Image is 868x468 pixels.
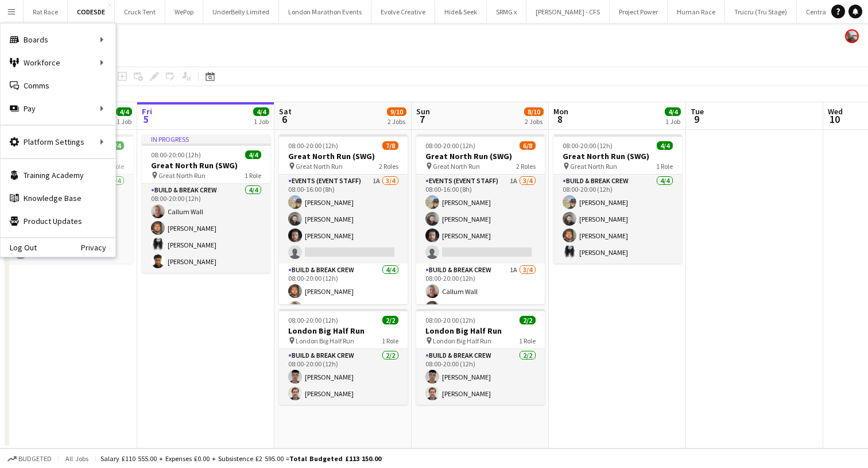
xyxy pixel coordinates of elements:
button: WePop [165,1,203,23]
span: 4/4 [245,150,261,159]
h3: Great North Run (SWG) [279,151,408,161]
span: 08:00-20:00 (12h) [151,150,201,159]
h3: Great North Run (SWG) [416,151,545,161]
span: 5 [140,113,152,126]
span: Great North Run [570,162,617,171]
span: 1 Role [245,171,261,180]
span: London Big Half Run [433,337,491,345]
button: [PERSON_NAME] - CFS [526,1,610,23]
span: 2 Roles [516,162,536,171]
span: 08:00-20:00 (12h) [288,141,338,150]
span: Great North Run [158,171,206,180]
span: Budgeted [18,455,52,463]
app-job-card: 08:00-20:00 (12h)4/4Great North Run (SWG) Great North Run1 RoleBuild & Break Crew4/408:00-20:00 (... [553,134,682,264]
button: Cruck Tent [115,1,165,23]
button: Trucru (Tru Stage) [725,1,797,23]
app-job-card: In progress08:00-20:00 (12h)4/4Great North Run (SWG) Great North Run1 RoleBuild & Break Crew4/408... [142,134,270,273]
button: Budgeted [6,452,53,465]
span: Sat [279,106,292,117]
button: UnderBelly Limited [203,1,279,23]
span: Wed [828,106,843,117]
h3: Great North Run (SWG) [553,151,682,161]
span: 2/2 [520,316,536,324]
app-card-role: Events (Event Staff)1A3/408:00-16:00 (8h)[PERSON_NAME][PERSON_NAME][PERSON_NAME] [279,175,408,264]
span: 08:00-20:00 (12h) [288,316,338,324]
a: Product Updates [1,210,115,233]
app-card-role: Build & Break Crew4/408:00-20:00 (12h)[PERSON_NAME]Callum Wall [279,264,408,353]
span: 8 [552,113,568,126]
button: SRMG x [487,1,526,23]
span: 4/4 [665,107,681,116]
button: Hide& Seek [435,1,487,23]
span: 8/10 [524,107,544,116]
span: Fri [142,106,152,117]
div: 1 Job [665,117,680,126]
div: Boards [1,28,115,51]
app-card-role: Build & Break Crew2/208:00-20:00 (12h)[PERSON_NAME][PERSON_NAME] [279,349,408,405]
span: All jobs [63,454,91,463]
span: Mon [553,106,568,117]
div: 1 Job [117,117,131,126]
span: 08:00-20:00 (12h) [563,141,613,150]
span: 1 Role [382,337,398,345]
a: Knowledge Base [1,187,115,210]
button: Project Power [610,1,668,23]
span: Great North Run [433,162,480,171]
app-card-role: Build & Break Crew2/208:00-20:00 (12h)[PERSON_NAME][PERSON_NAME] [416,349,545,405]
a: Training Academy [1,164,115,187]
button: London Marathon Events [279,1,371,23]
div: 2 Jobs [525,117,543,126]
h3: London Big Half Run [416,326,545,336]
app-card-role: Events (Event Staff)1A3/408:00-16:00 (8h)[PERSON_NAME][PERSON_NAME][PERSON_NAME] [416,175,545,264]
button: Central Fusion [797,1,858,23]
app-job-card: 08:00-20:00 (12h)6/8Great North Run (SWG) Great North Run2 RolesEvents (Event Staff)1A3/408:00-16... [416,134,545,304]
span: 2 Roles [379,162,398,171]
span: 9/10 [387,107,406,116]
span: 6/8 [520,141,536,150]
app-user-avatar: Jordan Curtis [845,29,859,43]
app-job-card: 08:00-20:00 (12h)2/2London Big Half Run London Big Half Run1 RoleBuild & Break Crew2/208:00-20:00... [279,309,408,405]
span: 08:00-20:00 (12h) [425,141,475,150]
app-card-role: Build & Break Crew4/408:00-20:00 (12h)Callum Wall[PERSON_NAME][PERSON_NAME][PERSON_NAME] [142,184,270,273]
div: Pay [1,97,115,120]
a: Log Out [1,243,37,252]
span: 08:00-20:00 (12h) [425,316,475,324]
button: Rat Race [24,1,68,23]
h3: Great North Run (SWG) [142,160,270,171]
div: 2 Jobs [387,117,406,126]
span: 6 [277,113,292,126]
span: 4/4 [657,141,673,150]
a: Comms [1,74,115,97]
app-job-card: 08:00-20:00 (12h)7/8Great North Run (SWG) Great North Run2 RolesEvents (Event Staff)1A3/408:00-16... [279,134,408,304]
span: 4/4 [116,107,132,116]
div: 1 Job [254,117,269,126]
app-card-role: Build & Break Crew4/408:00-20:00 (12h)[PERSON_NAME][PERSON_NAME][PERSON_NAME][PERSON_NAME] [553,175,682,264]
a: Privacy [81,243,115,252]
span: 1 Role [519,337,536,345]
button: Human Race [668,1,725,23]
span: 7/8 [382,141,398,150]
div: Platform Settings [1,130,115,153]
app-job-card: 08:00-20:00 (12h)2/2London Big Half Run London Big Half Run1 RoleBuild & Break Crew2/208:00-20:00... [416,309,545,405]
h3: London Big Half Run [279,326,408,336]
span: Tue [691,106,704,117]
span: London Big Half Run [296,337,354,345]
span: 1 Role [656,162,673,171]
span: 7 [414,113,430,126]
app-card-role: Build & Break Crew1A3/408:00-20:00 (12h)Callum Wall[PERSON_NAME] [416,264,545,353]
span: Total Budgeted £113 150.00 [289,454,381,463]
button: CODESDE [68,1,115,23]
span: Sun [416,106,430,117]
div: Salary £110 555.00 + Expenses £0.00 + Subsistence £2 595.00 = [100,454,381,463]
button: Evolve Creative [371,1,435,23]
span: 9 [689,113,704,126]
span: 10 [826,113,843,126]
span: Great North Run [296,162,343,171]
div: In progress [142,134,270,144]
